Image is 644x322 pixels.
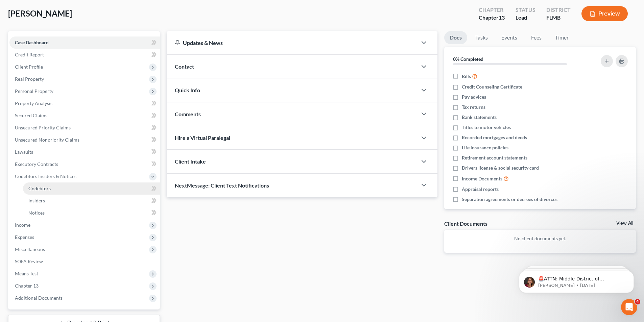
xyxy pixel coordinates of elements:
span: Real Property [15,76,44,82]
iframe: Intercom live chat [621,299,637,315]
a: Executory Contracts [9,158,160,170]
span: Expenses [15,234,34,240]
a: Case Dashboard [9,36,160,49]
span: Bank statements [462,114,497,121]
a: Tasks [470,31,493,44]
span: Property Analysis [15,100,52,106]
span: Secured Claims [15,113,47,118]
span: Client Intake [175,158,206,165]
span: Chapter 13 [15,283,39,289]
span: Appraisal reports [462,186,499,193]
span: Titles to motor vehicles [462,124,511,131]
span: Codebtors [28,185,51,191]
span: [PERSON_NAME] [8,8,72,18]
span: Income Documents [462,175,502,182]
a: Insiders [23,195,160,207]
div: Status [516,6,535,14]
div: Updates & News [175,39,409,46]
div: Chapter [479,14,505,22]
span: Credit Report [15,52,44,57]
a: Secured Claims [9,109,160,122]
span: SOFA Review [15,258,43,264]
span: NextMessage: Client Text Notifications [175,182,269,189]
a: View All [616,221,633,226]
span: Means Test [15,271,38,276]
span: Personal Property [15,88,53,94]
span: Separation agreements or decrees of divorces [462,196,557,203]
span: Lawsuits [15,149,33,155]
a: Unsecured Nonpriority Claims [9,134,160,146]
span: Codebtors Insiders & Notices [15,173,76,179]
a: Unsecured Priority Claims [9,122,160,134]
span: Tax returns [462,104,485,110]
span: Credit Counseling Certificate [462,83,522,90]
span: Bills [462,73,471,80]
a: Lawsuits [9,146,160,158]
span: Unsecured Nonpriority Claims [15,137,79,143]
span: Comments [175,111,201,117]
span: Hire a Virtual Paralegal [175,134,230,141]
span: Client Profile [15,64,43,70]
a: Codebtors [23,182,160,195]
span: Unsecured Priority Claims [15,125,71,130]
a: Property Analysis [9,97,160,109]
button: Preview [581,6,628,21]
span: Executory Contracts [15,161,58,167]
a: Timer [550,31,574,44]
span: Pay advices [462,94,486,100]
span: Case Dashboard [15,40,49,45]
span: 4 [635,299,640,304]
strong: 0% Completed [453,56,483,62]
span: Income [15,222,30,228]
div: Lead [516,14,535,22]
a: Fees [525,31,547,44]
span: Notices [28,210,45,216]
a: Docs [444,31,467,44]
p: No client documents yet. [450,235,630,242]
span: Miscellaneous [15,246,45,252]
div: District [546,6,571,14]
div: FLMB [546,14,571,22]
span: Insiders [28,198,45,203]
div: Chapter [479,6,505,14]
span: Drivers license & social security card [462,165,539,171]
span: Additional Documents [15,295,63,301]
span: 13 [499,14,505,21]
span: Contact [175,63,194,70]
span: Life insurance policies [462,144,508,151]
div: Client Documents [444,220,487,227]
span: Quick Info [175,87,200,93]
a: Events [496,31,523,44]
span: Recorded mortgages and deeds [462,134,527,141]
a: Notices [23,207,160,219]
iframe: Intercom notifications message [509,256,644,304]
a: Credit Report [9,49,160,61]
a: SOFA Review [9,255,160,268]
span: Retirement account statements [462,154,527,161]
